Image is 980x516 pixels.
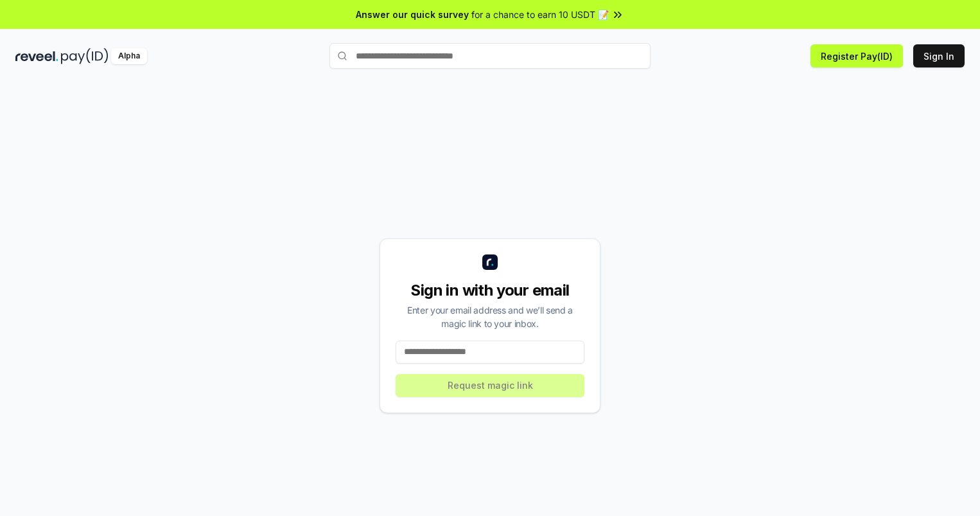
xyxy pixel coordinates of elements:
img: logo_small [482,254,498,270]
span: for a chance to earn 10 USDT 📝 [471,8,609,21]
button: Register Pay(ID) [810,44,903,67]
img: pay_id [61,48,109,64]
button: Sign In [913,44,965,67]
span: Answer our quick survey [356,8,469,21]
img: reveel_dark [15,48,58,64]
div: Alpha [111,48,147,64]
div: Enter your email address and we’ll send a magic link to your inbox. [396,303,584,330]
div: Sign in with your email [396,280,584,301]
